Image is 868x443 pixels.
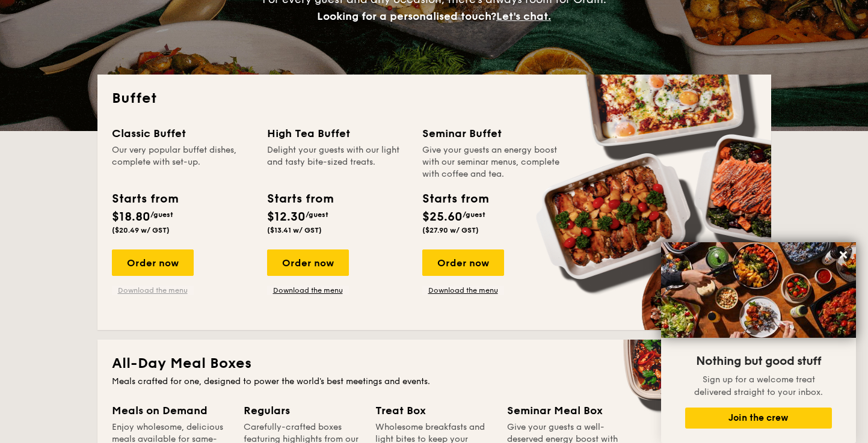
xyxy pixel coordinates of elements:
button: Join the crew [685,408,832,429]
div: Starts from [112,190,177,208]
span: /guest [306,210,328,219]
span: Let's chat. [496,10,551,23]
span: ($20.49 w/ GST) [112,226,170,234]
span: /guest [150,210,173,219]
div: Seminar Buffet [422,125,563,142]
div: Starts from [267,190,333,208]
h2: Buffet [112,89,757,108]
div: High Tea Buffet [267,125,408,142]
div: Seminar Meal Box [507,402,624,419]
div: Order now [422,249,504,276]
span: ($13.41 w/ GST) [267,226,322,234]
div: Classic Buffet [112,125,253,142]
span: Nothing but good stuff [696,354,821,368]
div: Delight your guests with our light and tasty bite-sized treats. [267,144,408,180]
h2: All-Day Meal Boxes [112,354,757,373]
div: Starts from [422,190,488,208]
div: Regulars [244,402,361,419]
span: /guest [463,210,485,219]
div: Order now [112,249,194,276]
div: Give your guests an energy boost with our seminar menus, complete with coffee and tea. [422,144,563,180]
img: DSC07876-Edit02-Large.jpeg [661,242,856,338]
div: Our very popular buffet dishes, complete with set-up. [112,144,253,180]
div: Order now [267,249,349,276]
span: Sign up for a welcome treat delivered straight to your inbox. [694,374,823,397]
button: Close [834,245,853,264]
div: Treat Box [375,402,493,419]
div: Meals on Demand [112,402,229,419]
span: $12.30 [267,210,306,224]
a: Download the menu [112,286,194,295]
span: $25.60 [422,210,463,224]
span: ($27.90 w/ GST) [422,226,479,234]
a: Download the menu [422,286,504,295]
span: $18.80 [112,210,150,224]
span: Looking for a personalised touch? [317,10,496,23]
a: Download the menu [267,286,349,295]
div: Meals crafted for one, designed to power the world's best meetings and events. [112,376,757,388]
